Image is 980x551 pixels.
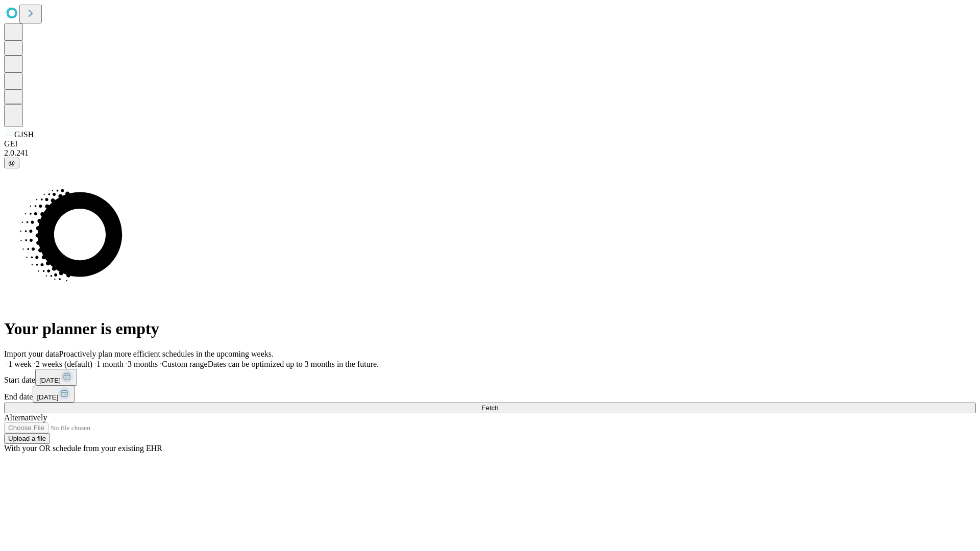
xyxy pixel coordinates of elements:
button: Upload a file [4,433,50,444]
button: Fetch [4,403,976,413]
span: 1 month [96,360,124,368]
span: Dates can be optimized up to 3 months in the future. [208,360,379,368]
span: 1 week [8,360,32,368]
span: Custom range [162,360,207,368]
button: [DATE] [33,386,75,403]
span: Alternatively [4,413,47,422]
div: 2.0.241 [4,148,976,158]
button: @ [4,158,19,168]
span: 2 weeks (default) [36,360,92,368]
span: [DATE] [39,377,61,384]
div: Start date [4,369,976,386]
span: Fetch [481,404,498,412]
h1: Your planner is empty [4,319,976,338]
span: [DATE] [37,393,58,401]
div: End date [4,386,976,403]
span: Import your data [4,349,59,358]
span: With your OR schedule from your existing EHR [4,444,162,453]
button: [DATE] [35,369,77,386]
span: @ [8,159,15,167]
div: GEI [4,139,976,148]
span: Proactively plan more efficient schedules in the upcoming weeks. [59,349,274,358]
span: 3 months [128,360,158,368]
span: GJSH [14,130,34,139]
